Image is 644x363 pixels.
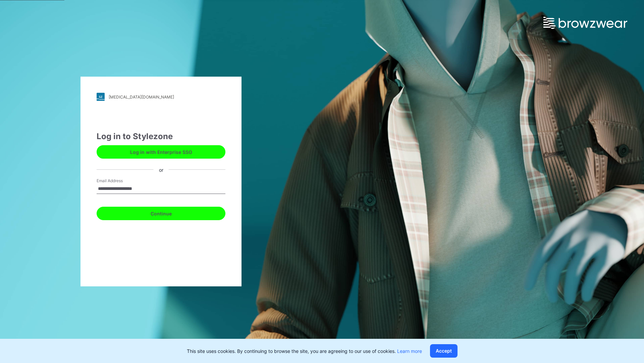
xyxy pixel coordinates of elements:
[430,344,458,358] button: Accept
[543,17,627,29] img: browzwear-logo.e42bd6dac1945053ebaf764b6aa21510.svg
[397,348,422,354] a: Learn more
[97,93,225,101] a: [MEDICAL_DATA][DOMAIN_NAME]
[97,93,105,101] img: stylezone-logo.562084cfcfab977791bfbf7441f1a819.svg
[187,348,422,355] p: This site uses cookies. By continuing to browse the site, you are agreeing to our use of cookies.
[109,94,174,99] div: [MEDICAL_DATA][DOMAIN_NAME]
[97,145,225,159] button: Log in with Enterprise SSO
[97,207,225,220] button: Continue
[97,130,225,143] div: Log in to Stylezone
[154,166,169,173] div: or
[97,178,144,184] label: Email Address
